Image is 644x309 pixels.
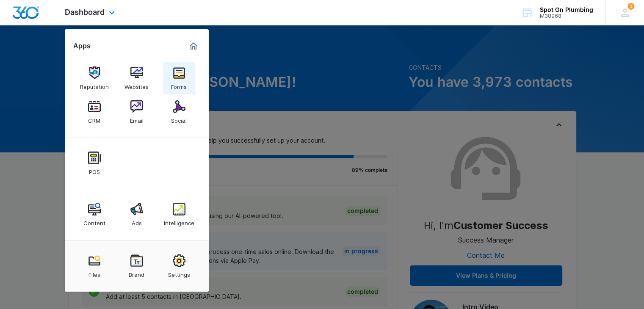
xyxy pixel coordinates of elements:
a: Brand [121,250,153,282]
div: Websites [124,79,149,90]
div: account name [540,6,593,13]
a: Reputation [78,62,111,94]
div: Email [130,113,144,124]
a: Files [78,250,111,282]
div: POS [89,164,100,175]
a: Email [121,96,153,128]
span: 1 [627,3,634,10]
div: Reputation [80,79,109,90]
a: CRM [78,96,111,128]
a: Intelligence [163,199,195,231]
a: Marketing 360® Dashboard [187,39,200,53]
div: account id [540,13,593,19]
a: Websites [121,62,153,94]
a: Ads [121,199,153,231]
div: CRM [88,113,100,124]
div: Intelligence [164,215,194,226]
div: notifications count [627,3,634,10]
div: Content [83,215,105,226]
a: Content [78,199,111,231]
a: Social [163,96,195,128]
div: Ads [132,215,142,226]
h2: Apps [73,42,91,50]
div: Settings [168,267,190,278]
div: Forms [171,79,187,90]
div: Brand [129,267,144,278]
a: POS [78,147,111,179]
a: Settings [163,250,195,282]
a: Forms [163,62,195,94]
span: Dashboard [65,8,105,17]
div: Social [171,113,187,124]
div: Files [88,267,100,278]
